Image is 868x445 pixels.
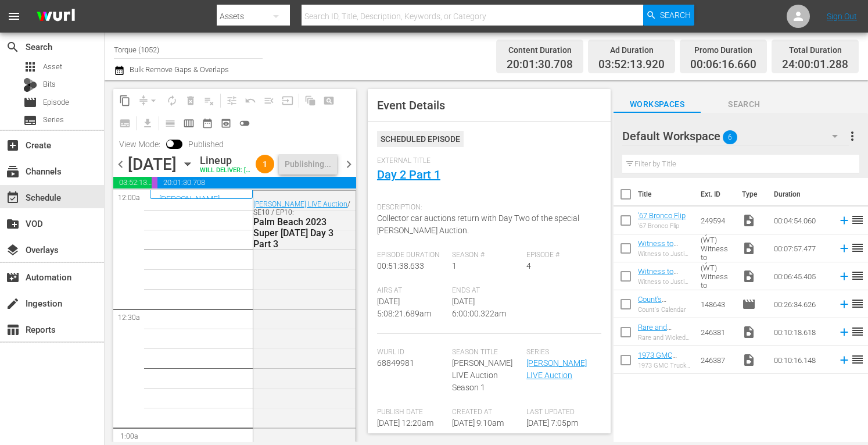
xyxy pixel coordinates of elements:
[43,97,69,108] span: Episode
[23,95,37,109] span: Episode
[769,346,833,374] td: 00:10:16.148
[113,177,152,188] span: 03:52:13.920
[43,79,56,90] span: Bits
[241,91,260,110] span: Revert to Primary Episode
[452,418,504,428] span: [DATE] 9:10am
[278,91,297,110] span: Update Metadata from Key Asset
[782,42,848,58] div: Total Duration
[113,140,166,149] span: View Mode:
[526,408,596,417] span: Last Updated
[377,408,446,417] span: Publish Date
[838,242,851,255] svg: Add to Schedule
[285,154,331,175] div: Publishing...
[116,114,134,133] span: Create Series Block
[23,60,37,74] span: Asset
[377,251,446,260] span: Episode Duration
[742,297,756,311] span: Episode
[660,5,691,26] span: Search
[163,91,181,110] span: Loop Content
[696,207,737,234] td: 249594
[159,194,220,213] a: [PERSON_NAME] REVVED UP
[638,306,691,314] div: Count's Calendar
[742,325,756,339] span: Video
[696,318,737,346] td: 246381
[701,97,788,112] span: Search
[507,58,573,72] span: 20:01:30.708
[767,178,837,211] th: Duration
[6,138,20,152] span: Create
[116,91,134,110] span: Copy Lineup
[200,167,251,175] div: WILL DELIVER: [DATE] 4a (local)
[200,91,218,110] span: Clear Lineup
[377,203,596,212] span: Description:
[202,118,213,129] span: date_range_outlined
[6,243,20,257] span: Overlays
[6,270,20,284] span: Automation
[128,155,177,174] div: [DATE]
[638,222,686,230] div: '67 Bronco Flip
[239,118,250,129] span: toggle_off
[218,89,241,112] span: Customize Events
[769,290,833,318] td: 00:26:34.626
[6,40,20,54] span: Search
[526,348,596,357] span: Series
[253,200,352,250] div: / SE10 / EP10:
[622,120,849,152] div: Default Workspace
[643,5,694,26] button: Search
[253,200,347,208] a: [PERSON_NAME] LIVE Auction
[23,113,37,127] span: Series
[638,351,691,377] a: 1973 GMC Truck Gets EPIC Air Brush
[452,261,457,270] span: 1
[43,61,62,73] span: Asset
[742,353,756,367] span: Video
[157,177,356,188] span: 20:01:30.708
[377,286,446,296] span: Airs At
[851,297,865,311] span: reorder
[200,154,251,167] div: Lineup
[134,112,157,134] span: Download as CSV
[6,165,20,179] span: Channels
[851,213,865,227] span: reorder
[526,358,587,380] a: [PERSON_NAME] LIVE Auction
[838,214,851,227] svg: Add to Schedule
[377,418,433,428] span: [DATE] 12:20am
[838,298,851,311] svg: Add to Schedule
[690,42,756,58] div: Promo Duration
[851,325,865,339] span: reorder
[696,234,737,262] td: Witness to Justice by A&E (WT) Witness to Justice: [PERSON_NAME] 150
[452,286,521,296] span: Ends At
[742,241,756,255] span: Video
[769,262,833,290] td: 00:06:45.405
[598,42,665,58] div: Ad Duration
[256,159,274,169] span: 1
[260,91,278,110] span: Fill episodes with ad slates
[782,58,848,72] span: 24:00:01.288
[6,217,20,231] span: VOD
[838,354,851,366] svg: Add to Schedule
[377,261,424,270] span: 00:51:38.633
[638,295,667,312] a: Count's Calendar
[6,297,20,311] span: Ingestion
[598,58,665,72] span: 03:52:13.920
[113,157,128,172] span: chevron_left
[279,154,337,175] button: Publishing...
[377,156,596,166] span: External Title
[253,216,352,250] div: Palm Beach 2023 Super [DATE] Day 3 Part 3
[377,98,445,112] span: Event Details
[152,177,157,188] span: 00:06:16.660
[377,168,440,181] a: Day 2 Part 1
[690,58,756,72] span: 00:06:16.660
[638,250,691,258] div: Witness to Justice by A&E (WT) Witness to Justice: [PERSON_NAME] 150
[452,251,521,260] span: Season #
[6,323,20,337] span: Reports
[182,140,229,149] span: Published
[851,241,865,255] span: reorder
[128,65,229,74] span: Bulk Remove Gaps & Overlaps
[638,211,686,220] a: '67 Bronco Flip
[638,239,691,291] a: Witness to Justice by A&E (WT) Witness to Justice: [PERSON_NAME] 150
[838,326,851,339] svg: Add to Schedule
[638,278,691,286] div: Witness to Justice by A&E (WT) Witness to Justice: [PERSON_NAME] 150
[7,9,21,23] span: menu
[742,269,756,283] span: Video
[769,207,833,234] td: 00:04:54.060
